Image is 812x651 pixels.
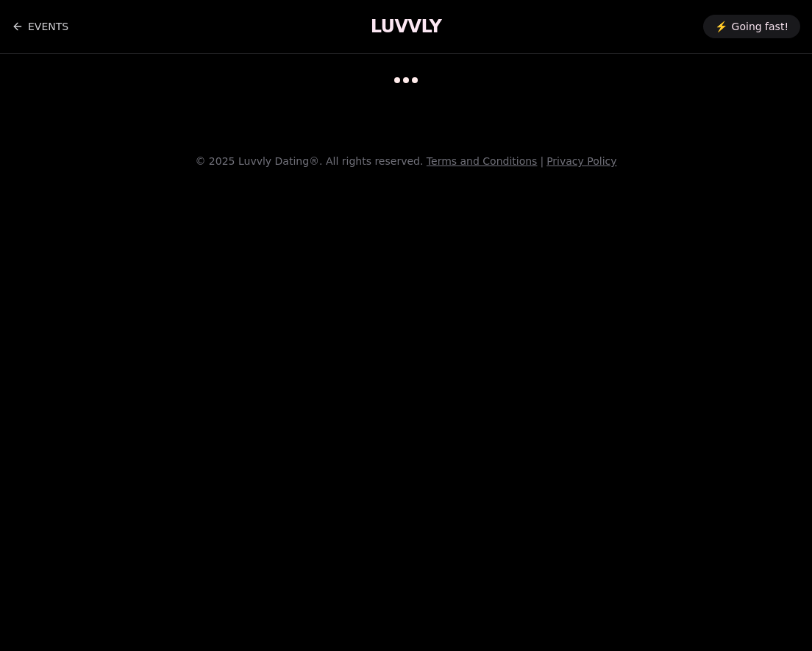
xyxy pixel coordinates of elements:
a: Privacy Policy [546,155,616,167]
a: Terms and Conditions [427,155,538,167]
span: Going fast! [732,19,788,34]
a: LUVVLY [371,15,441,38]
span: ⚡️ [715,19,727,34]
a: Back to events [12,12,68,41]
span: | [540,155,544,167]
